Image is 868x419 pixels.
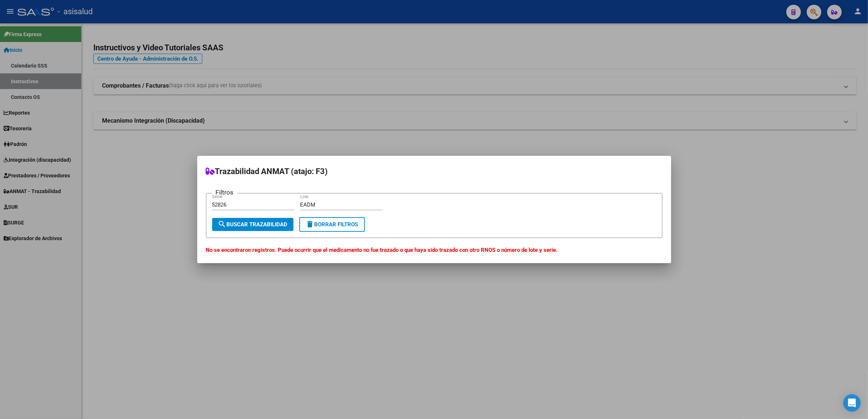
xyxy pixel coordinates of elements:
[218,221,288,228] span: Buscar Trazabilidad
[212,218,293,231] button: Buscar Trazabilidad
[843,394,861,412] div: Open Intercom Messenger
[299,217,365,232] button: Borrar Filtros
[218,220,227,228] mat-icon: search
[212,188,237,197] h3: Filtros
[306,220,315,228] mat-icon: delete
[306,221,358,228] span: Borrar Filtros
[206,247,558,253] strong: No se encontraron registros. Puede ocurrir que el medicamento no fue trazado o que haya sido traz...
[206,165,662,178] h2: Trazabilidad ANMAT (atajo: F3)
